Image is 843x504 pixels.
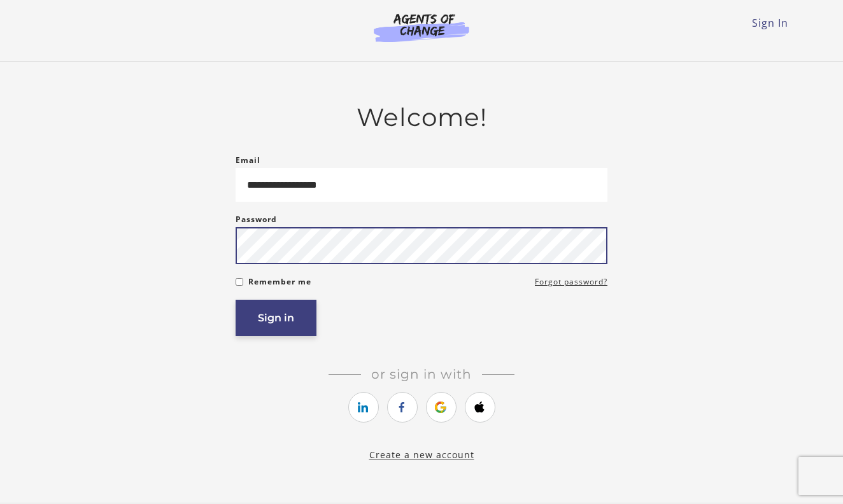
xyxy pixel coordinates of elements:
a: Forgot password? [535,274,607,290]
a: Sign In [752,16,788,30]
a: https://courses.thinkific.com/users/auth/linkedin?ss%5Breferral%5D=&ss%5Buser_return_to%5D=&ss%5B... [348,392,379,423]
a: https://courses.thinkific.com/users/auth/facebook?ss%5Breferral%5D=&ss%5Buser_return_to%5D=&ss%5B... [387,392,418,423]
img: Agents of Change Logo [360,13,483,42]
a: https://courses.thinkific.com/users/auth/apple?ss%5Breferral%5D=&ss%5Buser_return_to%5D=&ss%5Bvis... [465,392,495,423]
label: Password [236,212,277,227]
label: Email [236,153,260,168]
button: Sign in [236,300,316,336]
h2: Welcome! [236,102,607,132]
span: Or sign in with [361,367,482,382]
a: https://courses.thinkific.com/users/auth/google?ss%5Breferral%5D=&ss%5Buser_return_to%5D=&ss%5Bvi... [426,392,457,423]
label: Remember me [248,274,311,290]
a: Create a new account [369,449,474,461]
